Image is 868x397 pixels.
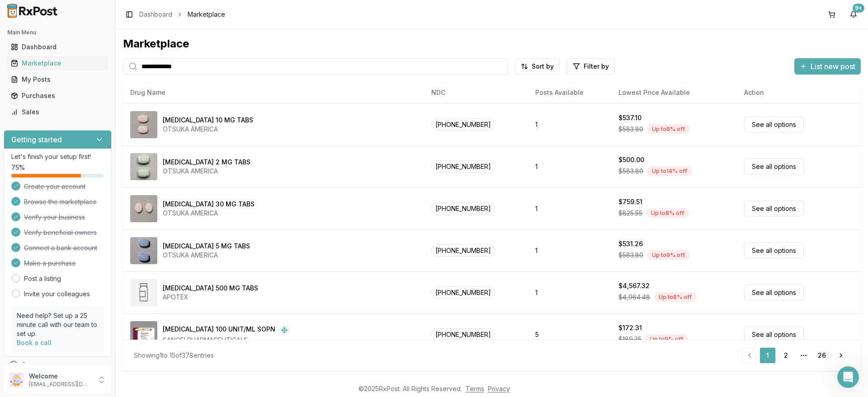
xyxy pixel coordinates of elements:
div: 9+ [853,4,864,13]
div: OTSUKA AMERICA [163,251,250,260]
span: [PHONE_NUMBER] [431,286,495,299]
img: Admelog SoloStar 100 UNIT/ML SOPN [130,321,157,348]
span: [PHONE_NUMBER] [431,202,495,215]
a: 1 [759,347,776,364]
button: List new post [794,58,861,75]
div: $537.10 [618,113,642,122]
div: Dashboard [11,42,104,51]
p: Let's finish your setup first! [11,152,104,161]
button: Dashboard [4,40,112,54]
span: List new post [811,61,855,72]
div: Up to 8 % off [646,208,689,218]
button: Filter by [567,58,615,75]
td: 1 [528,145,612,187]
img: Abilify 5 MG TABS [130,237,157,264]
span: Verify your business [24,213,85,222]
button: 9+ [846,7,861,22]
button: My Posts [4,72,112,87]
a: List new post [794,63,861,72]
div: [MEDICAL_DATA] 10 MG TABS [163,116,253,125]
div: Showing 1 to 15 of 378 entries [134,351,214,360]
h2: Main Menu [7,29,108,36]
a: 26 [814,347,830,364]
img: RxPost Logo [4,4,61,18]
p: Need help? Set up a 25 minute call with our team to set up. [17,311,99,338]
th: Action [737,82,861,103]
th: NDC [424,82,528,103]
span: [PHONE_NUMBER] [431,328,495,341]
th: Posts Available [528,82,612,103]
button: Sales [4,105,112,119]
a: My Posts [7,71,108,88]
span: Filter by [584,62,609,71]
a: Book a call [17,339,52,346]
span: Sort by [532,62,554,71]
button: Support [4,357,112,373]
img: Abilify 2 MG TABS [130,153,157,180]
div: [MEDICAL_DATA] 2 MG TABS [163,158,250,167]
th: Lowest Price Available [611,82,737,103]
div: $172.31 [618,323,642,332]
h3: Getting started [11,134,62,145]
td: 1 [528,229,612,271]
div: Purchases [11,91,104,100]
span: $4,964.48 [618,293,650,302]
button: Purchases [4,89,112,103]
div: SANOFI PHARMACEUTICALS [163,336,290,345]
div: $4,567.32 [618,281,650,290]
div: Up to 8 % off [654,292,697,302]
a: Post a listing [24,274,61,283]
span: Verify beneficial owners [24,228,97,237]
button: Marketplace [4,56,112,70]
span: Connect a bank account [24,243,97,252]
div: $759.51 [618,197,642,206]
a: See all options [744,201,804,216]
a: Dashboard [7,39,108,55]
p: [EMAIL_ADDRESS][DOMAIN_NAME] [29,381,92,388]
a: Marketplace [7,55,108,71]
span: Marketplace [188,10,225,19]
iframe: Intercom live chat [837,366,859,388]
div: [MEDICAL_DATA] 500 MG TABS [163,284,258,293]
div: $500.00 [618,155,644,164]
img: Abilify 30 MG TABS [130,195,157,222]
div: [MEDICAL_DATA] 5 MG TABS [163,242,250,251]
nav: breadcrumb [139,10,225,19]
a: Privacy [488,385,510,392]
div: Marketplace [123,37,861,51]
div: Up to 14 % off [647,166,692,176]
img: User avatar [9,373,24,387]
button: Sort by [515,58,560,75]
a: Purchases [7,88,108,104]
span: Make a purchase [24,259,76,268]
p: Welcome [29,372,92,381]
div: Up to 8 % off [647,124,690,134]
a: See all options [744,159,804,174]
span: $189.35 [618,335,642,344]
div: OTSUKA AMERICA [163,209,255,218]
a: See all options [744,117,804,132]
a: 2 [778,347,794,364]
div: OTSUKA AMERICA [163,125,253,134]
span: [PHONE_NUMBER] [431,244,495,257]
img: Abilify 10 MG TABS [130,111,157,138]
div: [MEDICAL_DATA] 100 UNIT/ML SOPN [163,325,275,336]
th: Drug Name [123,82,424,103]
div: My Posts [11,75,104,84]
nav: pagination [741,347,850,364]
td: 5 [528,313,612,355]
span: [PHONE_NUMBER] [431,118,495,131]
span: $825.55 [618,209,642,218]
img: Abiraterone Acetate 500 MG TABS [130,279,157,306]
div: OTSUKA AMERICA [163,167,250,176]
div: Up to 9 % off [647,250,690,260]
span: 75 % [11,163,25,172]
div: Sales [11,107,104,117]
a: See all options [744,327,804,342]
a: Go to next page [832,347,850,364]
td: 1 [528,271,612,313]
span: $583.80 [618,167,643,176]
span: Browse the marketplace [24,197,97,206]
td: 1 [528,187,612,229]
span: $583.80 [618,251,643,260]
